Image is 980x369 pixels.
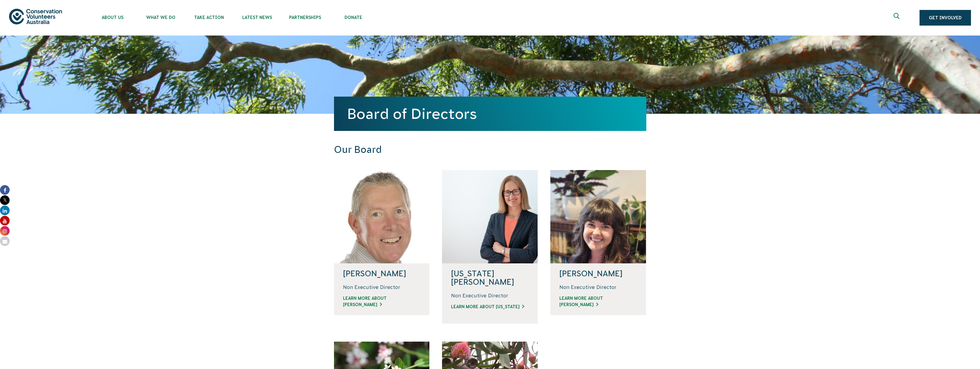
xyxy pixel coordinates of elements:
span: Partnerships [281,15,329,20]
h4: [US_STATE][PERSON_NAME] [451,269,529,286]
span: About Us [88,15,137,20]
h4: [PERSON_NAME] [559,269,637,278]
p: Non Executive Director [559,284,637,290]
h4: [PERSON_NAME] [343,269,421,278]
h3: Our Board [334,144,565,156]
span: Expand search box [894,13,901,23]
a: Get Involved [920,10,971,26]
span: Latest News [233,15,281,20]
a: LEARN MORE ABOUT [US_STATE] [451,304,529,310]
h1: Board of Directors [347,106,633,122]
a: LEARN MORE ABOUT [PERSON_NAME] [559,295,637,308]
span: What We Do [137,15,185,20]
button: Expand search box Close search box [890,11,904,25]
p: Non Executive Director [451,292,529,299]
a: LEARN MORE ABOUT [PERSON_NAME] [343,295,421,308]
span: Take Action [185,15,233,20]
img: logo.svg [9,9,62,24]
span: Donate [329,15,377,20]
p: Non Executive Director [343,284,421,290]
